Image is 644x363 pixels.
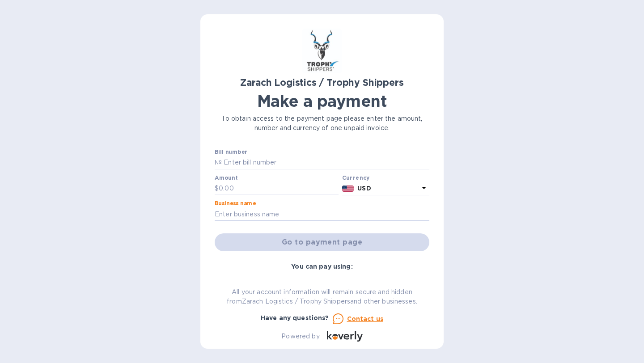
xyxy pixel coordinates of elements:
img: USD [342,186,354,192]
p: Powered by [281,332,319,341]
b: You can pay using: [291,263,352,270]
p: № [215,158,222,167]
p: All your account information will remain secure and hidden from Zarach Logistics / Trophy Shipper... [215,287,429,306]
u: Contact us [347,315,384,322]
b: Zarach Logistics / Trophy Shippers [240,77,403,88]
input: Enter business name [215,207,429,221]
b: Have any questions? [261,314,329,321]
p: $ [215,184,219,193]
label: Amount [215,175,237,181]
h1: Make a payment [215,92,429,110]
b: Currency [342,174,370,181]
p: To obtain access to the payment page please enter the amount, number and currency of one unpaid i... [215,114,429,133]
b: USD [357,185,371,192]
label: Business name [215,201,256,207]
input: Enter bill number [222,156,429,169]
label: Bill number [215,150,247,155]
input: 0.00 [219,182,339,195]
